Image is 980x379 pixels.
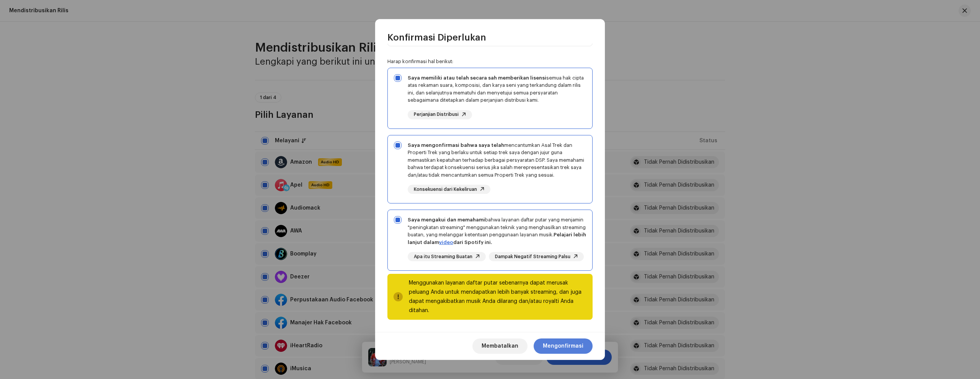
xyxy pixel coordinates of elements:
p-togglebutton: Saya mengonfirmasi bahwa saya telahmencantumkan Asal Trek dan Properti Trek yang berlaku untuk se... [387,135,593,204]
font: mencantumkan Asal Trek dan Properti Trek yang berlaku untuk setiap trek saya dengan jujur ​​guna ... [408,143,584,177]
font: Saya mengonfirmasi bahwa saya telah [408,143,504,148]
button: Mengonfirmasi [534,338,593,354]
font: Perjanjian Distribusi [414,112,459,117]
font: Mengonfirmasi [543,343,583,349]
font: dari Spotify ini. [453,240,492,245]
font: Saya memiliki atau telah secara sah memberikan lisensi [408,75,546,80]
font: Harap konfirmasi hal berikut: [387,59,453,64]
p-togglebutton: Saya mengakui dan memahamibahwa layanan daftar putar yang menjamin "peningkatan streaming" menggu... [387,210,593,271]
font: Menggunakan layanan daftar putar sebenarnya dapat merusak peluang Anda untuk mendapatkan lebih ba... [409,280,581,313]
font: semua hak cipta atas rekaman suara, komposisi, dan karya seni yang terkandung dalam rilis ini, da... [408,75,584,103]
font: Dampak Negatif Streaming Palsu [495,254,570,259]
font: bahwa layanan daftar putar yang menjamin "peningkatan streaming" menggunakan teknik yang menghasi... [408,217,586,237]
font: Konfirmasi Diperlukan [387,33,486,42]
font: Membatalkan [482,343,518,349]
a: video [439,240,453,245]
font: Apa itu Streaming Buatan [414,254,472,259]
p-togglebutton: Saya memiliki atau telah secara sah memberikan lisensisemua hak cipta atas rekaman suara, komposi... [387,68,593,129]
button: Membatalkan [472,338,528,354]
font: Saya mengakui dan memahami [408,217,485,222]
font: Konsekuensi dari Kekeliruan [414,187,477,192]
